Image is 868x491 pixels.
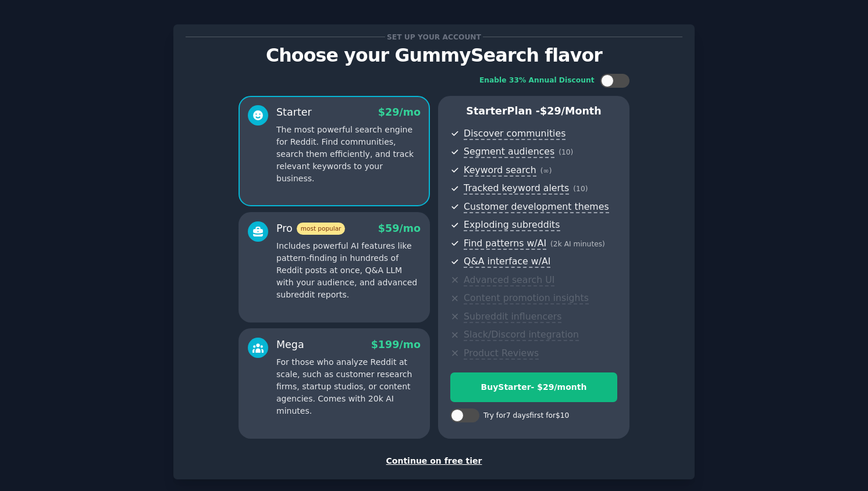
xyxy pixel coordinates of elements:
span: Content promotion insights [464,292,589,304]
span: $ 29 /mo [378,106,421,118]
div: Starter [276,105,312,120]
button: BuyStarter- $29/month [450,372,617,402]
p: Choose your GummySearch flavor [186,45,682,66]
span: Product Reviews [464,347,539,360]
span: ( ∞ ) [540,167,552,175]
span: Slack/Discord integration [464,329,579,341]
div: Continue on free tier [186,455,682,467]
span: Exploding subreddits [464,219,560,231]
div: Buy Starter - $ 29 /month [451,381,617,393]
div: Try for 7 days first for $10 [483,411,569,421]
span: Find patterns w/AI [464,238,546,250]
span: ( 10 ) [573,185,588,193]
span: Subreddit influencers [464,311,561,323]
span: Discover communities [464,128,565,140]
span: Tracked keyword alerts [464,182,569,195]
span: $ 199 /mo [371,339,421,350]
div: Enable 33% Annual Discount [479,76,595,86]
span: ( 10 ) [558,148,573,156]
p: The most powerful search engine for Reddit. Find communities, search them efficiently, and track ... [276,124,421,185]
span: Set up your account [385,31,483,43]
div: Mega [276,338,304,352]
span: Keyword search [464,164,536,177]
span: $ 29 /month [540,105,602,117]
span: Customer development themes [464,201,609,213]
span: $ 59 /mo [378,223,421,234]
p: Starter Plan - [450,104,617,119]
span: Segment audiences [464,146,554,158]
div: Pro [276,221,345,236]
span: Q&A interface w/AI [464,256,550,268]
span: ( 2k AI minutes ) [550,240,605,248]
span: Advanced search UI [464,274,554,286]
p: For those who analyze Reddit at scale, such as customer research firms, startup studios, or conte... [276,356,421,417]
span: most popular [297,223,346,235]
p: Includes powerful AI features like pattern-finding in hundreds of Reddit posts at once, Q&A LLM w... [276,240,421,301]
